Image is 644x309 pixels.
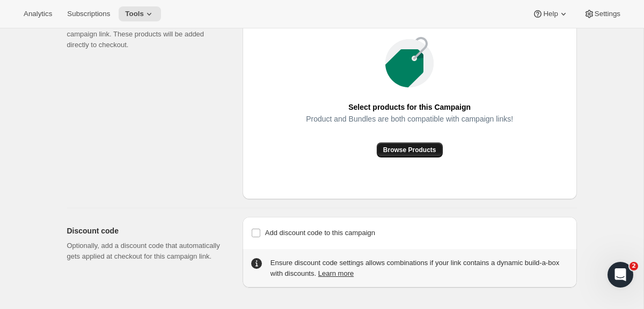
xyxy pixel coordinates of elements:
button: Analytics [17,6,58,21]
span: Product and Bundles are both compatible with campaign links! [306,111,513,126]
span: Browse Products [383,146,436,154]
button: Subscriptions [61,6,116,21]
iframe: Intercom live chat [608,262,633,288]
button: Settings [577,6,627,21]
a: Learn more [318,269,354,277]
span: Add discount code to this campaign [265,229,375,237]
div: Ensure discount code settings allows combinations if your link contains a dynamic build-a-box wit... [270,258,568,279]
h2: Discount code [67,225,225,236]
p: Select which products you would like offer in this campaign link. These products will be added di... [67,18,225,50]
span: Select products for this Campaign [348,100,471,115]
span: 2 [630,262,638,270]
p: Optionally, add a discount code that automatically gets applied at checkout for this campaign link. [67,240,225,262]
span: Tools [125,10,144,18]
button: Help [526,6,575,21]
button: Tools [119,6,161,21]
span: Analytics [24,10,52,18]
span: Subscriptions [67,10,110,18]
span: Settings [595,10,620,18]
button: Browse Products [377,142,443,157]
span: Help [543,10,558,18]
